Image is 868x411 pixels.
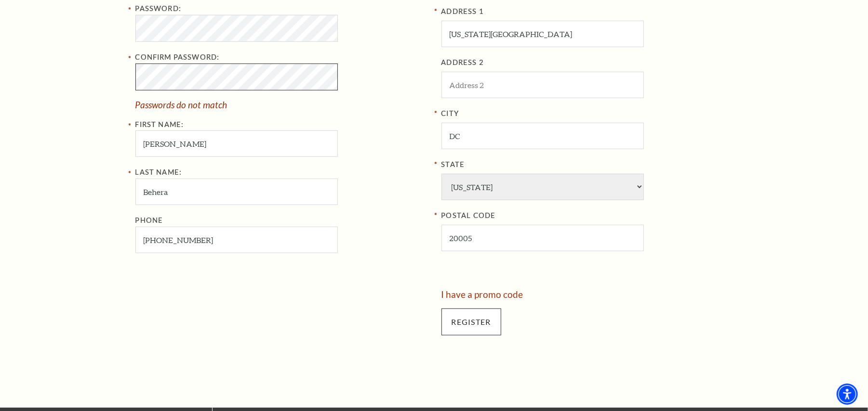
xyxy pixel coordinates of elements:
label: Last Name: [135,168,182,176]
label: State [441,159,733,171]
label: Password: [135,4,182,13]
input: POSTAL CODE [441,225,644,251]
label: ADDRESS 1 [441,6,733,18]
span: Passwords do not match [135,99,227,110]
label: City [441,108,733,120]
label: ADDRESS 2 [441,57,733,69]
input: City [441,123,644,149]
label: Confirm Password: [135,53,220,61]
label: First Name: [135,120,184,128]
a: I have a promo code [441,289,523,300]
div: Accessibility Menu [837,384,858,405]
label: POSTAL CODE [441,210,733,222]
input: ADDRESS 1 [441,21,644,47]
input: Submit button [441,308,501,335]
label: Phone [135,216,163,224]
input: ADDRESS 2 [441,72,644,98]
